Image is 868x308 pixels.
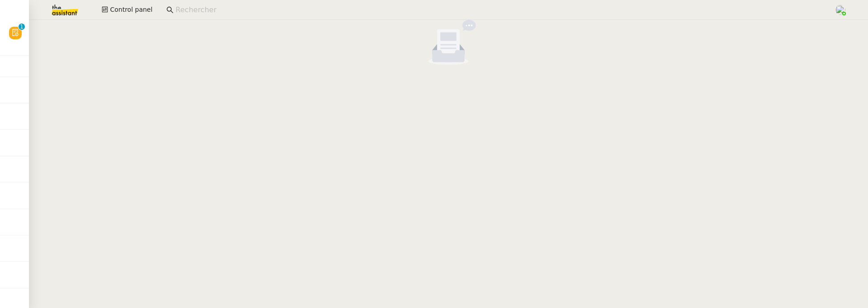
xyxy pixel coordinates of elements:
span: Control panel [110,5,152,15]
img: users%2FoFdbodQ3TgNoWt9kP3GXAs5oaCq1%2Favatar%2Fprofile-pic.png [835,5,845,15]
p: 1 [20,24,24,32]
input: Rechercher [175,4,825,16]
button: Control panel [96,4,158,16]
nz-badge-sup: 1 [19,24,25,30]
